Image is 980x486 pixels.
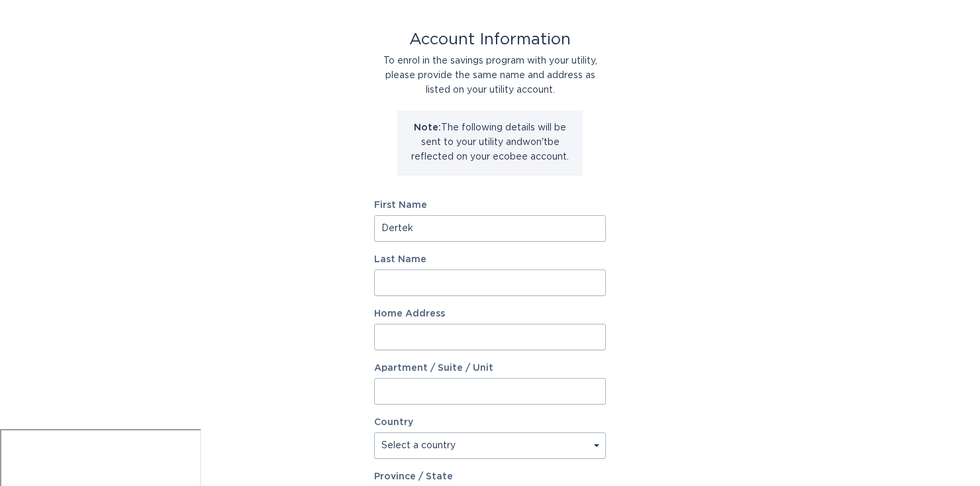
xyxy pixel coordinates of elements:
label: Apartment / Suite / Unit [374,364,606,373]
label: Home Address [374,309,606,318]
strong: Note: [414,123,441,132]
div: Account Information [374,32,606,47]
label: First Name [374,201,606,210]
div: To enrol in the savings program with your utility, please provide the same name and address as li... [374,54,606,97]
p: The following details will be sent to your utility and won't be reflected on your ecobee account. [407,121,573,164]
label: Country [374,418,413,427]
label: Last Name [374,255,606,264]
label: Province / State [374,472,453,481]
